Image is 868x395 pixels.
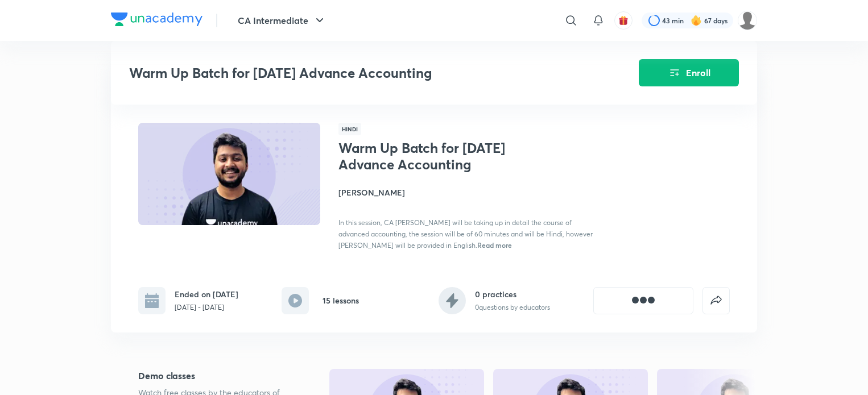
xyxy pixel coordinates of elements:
span: Read more [477,240,512,250]
h6: 0 practices [475,288,550,300]
h1: Warm Up Batch for [DATE] Advance Accounting [338,140,524,173]
button: false [702,287,730,314]
span: In this session, CA [PERSON_NAME] will be taking up in detail the course of advanced accounting, ... [338,218,593,250]
button: avatar [614,11,633,30]
h5: Demo classes [138,369,293,382]
img: dhanak [738,11,757,30]
img: Thumbnail [137,122,322,226]
img: Company Logo [111,13,202,26]
h6: 15 lessons [323,294,359,306]
h4: [PERSON_NAME] [338,186,593,198]
p: [DATE] - [DATE] [175,302,238,313]
button: CA Intermediate [231,9,333,32]
p: 0 questions by educators [475,302,550,313]
img: avatar [618,15,629,26]
button: Enroll [639,59,739,86]
img: streak [691,15,702,26]
h6: Ended on [DATE] [175,288,238,300]
span: Hindi [338,123,361,135]
a: Company Logo [111,13,202,29]
button: [object Object] [593,287,693,314]
h3: Warm Up Batch for [DATE] Advance Accounting [129,65,574,81]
